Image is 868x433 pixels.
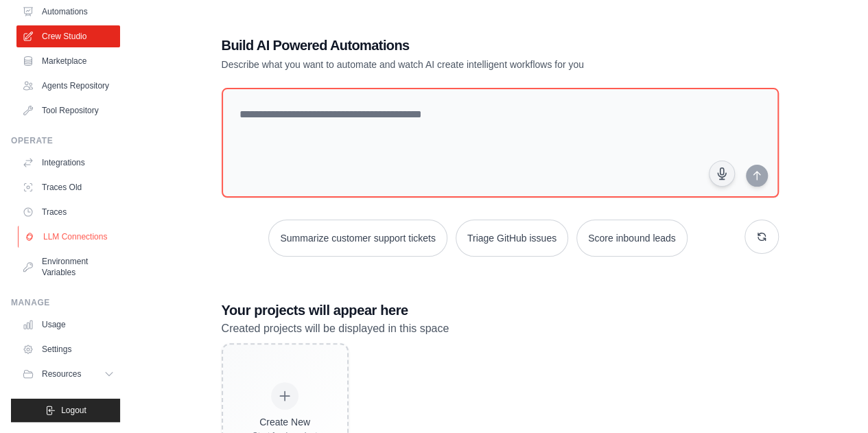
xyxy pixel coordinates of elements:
div: Create New [253,415,318,429]
p: Describe what you want to automate and watch AI create intelligent workflows for you [222,58,683,71]
h1: Build AI Powered Automations [222,36,683,55]
button: Score inbound leads [576,220,688,257]
h3: Your projects will appear here [222,301,779,320]
a: Tool Repository [16,100,120,121]
a: Environment Variables [16,250,120,283]
a: Agents Repository [16,75,120,97]
a: Integrations [16,152,120,174]
button: Logout [11,399,120,422]
a: Marketplace [16,50,120,72]
button: Click to speak your automation idea [709,161,735,187]
button: Triage GitHub issues [456,220,568,257]
span: Resources [42,368,81,379]
button: Get new suggestions [744,220,779,254]
span: Logout [61,405,86,416]
a: Traces [16,201,120,223]
iframe: Chat Widget [799,367,868,433]
div: Operate [11,135,120,146]
a: Settings [16,338,120,360]
button: Summarize customer support tickets [268,220,447,257]
p: Created projects will be displayed in this space [222,320,779,338]
button: Resources [16,363,120,385]
div: Manage [11,297,120,308]
a: Traces Old [16,176,120,198]
a: Automations [16,1,120,23]
a: Crew Studio [16,25,120,47]
a: Usage [16,314,120,336]
a: LLM Connections [18,226,121,248]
